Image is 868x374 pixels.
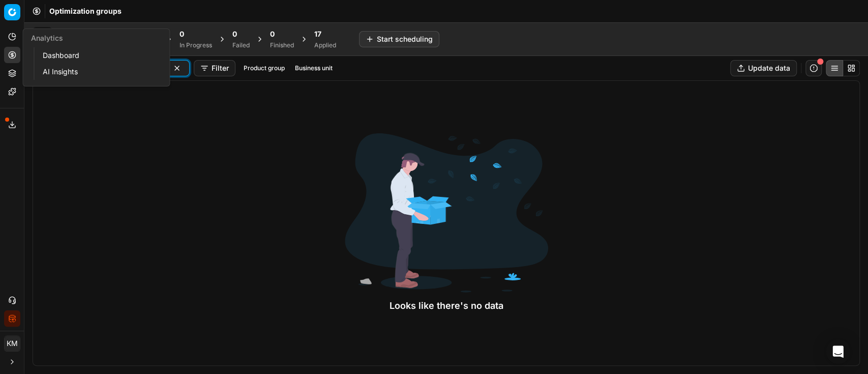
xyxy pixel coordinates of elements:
span: 0 [270,29,275,39]
button: Start scheduling [359,31,439,47]
button: КM [4,335,20,352]
span: 0 [179,29,184,39]
button: Update data [730,60,797,76]
div: Applied [314,41,336,49]
span: 0 [232,29,237,39]
span: Analytics [31,34,63,42]
span: Optimization groups [49,6,122,16]
a: AI Insights [39,65,157,79]
span: КM [5,336,20,351]
div: Failed [232,41,250,49]
a: Dashboard [39,48,157,63]
span: 17 [314,29,321,39]
nav: breadcrumb [49,6,122,16]
div: Looks like there's no data [345,299,548,313]
button: Business unit [291,62,337,74]
div: Finished [270,41,294,49]
button: Product group [240,62,289,74]
div: Open Intercom Messenger [826,339,850,364]
button: Filter [194,60,235,76]
div: In Progress [179,41,212,49]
